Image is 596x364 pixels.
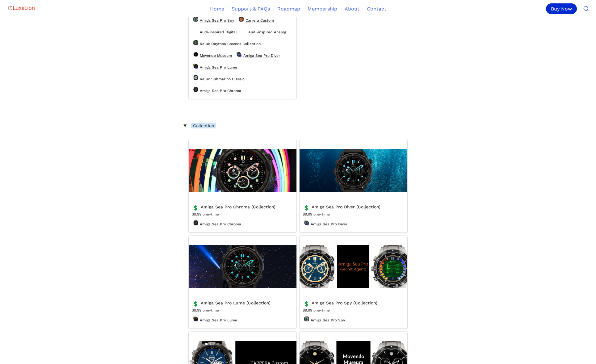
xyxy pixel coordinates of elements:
[546,3,577,14] div: Buy Now
[180,123,190,128] span: ‣
[7,2,35,14] img: Logo
[189,236,296,328] a: Amiga Sea Pro Lume (Collection)
[546,3,579,14] a: Buy Now
[300,236,407,328] a: Amiga Sea Pro Spy (Collection)
[189,139,296,232] a: Amiga Sea Pro Chroma (Collection)
[191,123,216,128] span: Collection
[300,139,407,232] a: Amiga Sea Pro Diver (Collection)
